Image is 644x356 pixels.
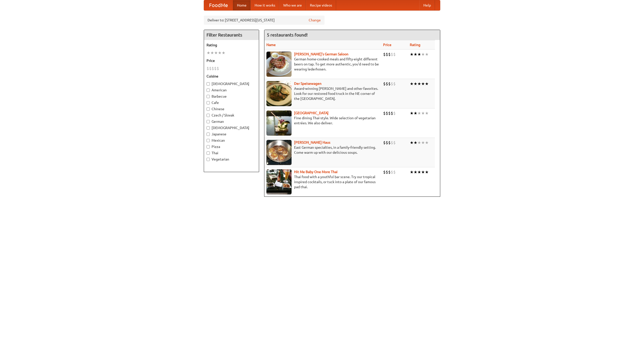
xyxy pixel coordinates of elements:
li: $ [388,52,391,57]
label: Vegetarian [207,157,256,162]
li: ★ [410,140,414,145]
a: [PERSON_NAME]'s German Saloon [294,52,348,56]
li: ★ [425,81,429,87]
li: ★ [410,110,414,116]
li: ★ [414,81,417,87]
a: Recipe videos [306,0,336,10]
input: [DEMOGRAPHIC_DATA] [207,126,210,130]
img: satay.jpg [266,110,292,136]
input: Cafe [207,101,210,104]
input: Chinese [207,107,210,111]
li: ★ [417,140,421,145]
li: $ [214,66,217,71]
li: $ [393,169,396,175]
label: [DEMOGRAPHIC_DATA] [207,125,256,130]
p: German home-cooked meals and fifty-eight different beers on tap. To get more authentic, you'd nee... [266,57,379,72]
li: ★ [410,81,414,87]
a: Name [266,43,276,47]
label: German [207,119,256,124]
li: ★ [417,169,421,175]
input: Czech / Slovak [207,114,210,117]
li: ★ [414,52,417,57]
li: $ [383,52,386,57]
label: Pizza [207,144,256,149]
li: $ [386,169,388,175]
li: $ [391,140,393,145]
a: How it works [251,0,279,10]
li: $ [393,110,396,116]
li: ★ [425,140,429,145]
li: ★ [210,50,214,56]
label: Chinese [207,106,256,111]
li: $ [393,81,396,87]
li: $ [212,66,214,71]
li: $ [388,169,391,175]
input: German [207,120,210,123]
label: Japanese [207,132,256,137]
li: ★ [207,50,210,56]
a: Der Speisewagen [294,82,321,86]
a: Who we are [279,0,306,10]
ng-pluralize: 5 restaurants found! [267,32,308,37]
li: $ [386,110,388,116]
li: $ [383,81,386,87]
input: Barbecue [207,95,210,98]
li: $ [383,169,386,175]
li: ★ [425,110,429,116]
p: Award-winning [PERSON_NAME] and other favorites. Look for our restored food truck in the NE corne... [266,86,379,101]
li: $ [388,140,391,145]
li: $ [391,169,393,175]
p: East German specialties, in a family-friendly setting. Come warm up with our delicious soups. [266,145,379,155]
a: Help [419,0,435,10]
li: $ [207,66,209,71]
li: $ [386,140,388,145]
input: Japanese [207,133,210,136]
label: Mexican [207,138,256,143]
li: ★ [414,110,417,116]
li: $ [383,110,386,116]
label: Barbecue [207,94,256,99]
li: ★ [414,169,417,175]
li: ★ [417,81,421,87]
img: speisewagen.jpg [266,81,292,106]
li: $ [388,110,391,116]
input: American [207,89,210,92]
p: Thai food with a youthful bar scene. Try our tropical inspired cocktails, or tuck into a plate of... [266,174,379,189]
li: ★ [410,169,414,175]
a: Change [309,18,321,23]
li: ★ [417,110,421,116]
li: ★ [214,50,218,56]
label: Thai [207,150,256,155]
li: $ [391,110,393,116]
p: Fine dining Thai-style. Wide selection of vegetarian entrées. We also deliver. [266,115,379,126]
input: Pizza [207,145,210,148]
li: $ [386,81,388,87]
input: Mexican [207,139,210,142]
li: $ [217,66,219,71]
a: [GEOGRAPHIC_DATA] [294,111,329,115]
input: [DEMOGRAPHIC_DATA] [207,82,210,86]
label: Cafe [207,100,256,105]
h5: Cuisine [207,74,256,79]
input: Vegetarian [207,158,210,161]
label: American [207,88,256,93]
img: babythai.jpg [266,169,292,194]
li: ★ [222,50,225,56]
h5: Rating [207,43,256,48]
li: ★ [218,50,222,56]
li: $ [393,140,396,145]
li: ★ [425,169,429,175]
input: Thai [207,151,210,155]
label: Czech / Slovak [207,113,256,118]
li: ★ [421,81,425,87]
li: ★ [410,52,414,57]
li: $ [388,81,391,87]
a: Hit Me Baby One More Thai [294,170,338,174]
a: Price [383,43,391,47]
a: [PERSON_NAME] Haus [294,140,330,144]
li: $ [391,81,393,87]
li: ★ [421,169,425,175]
a: Home [233,0,251,10]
